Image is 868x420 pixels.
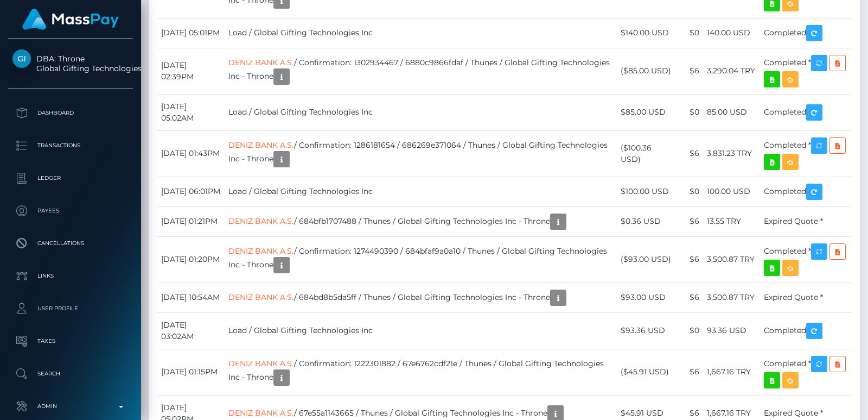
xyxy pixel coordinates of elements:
a: Payees [8,197,133,224]
td: 3,500.87 TRY [703,283,760,312]
td: Load / Global Gifting Technologies Inc [225,18,617,48]
td: Expired Quote * [760,283,852,312]
td: [DATE] 01:15PM [157,349,225,395]
p: Ledger [12,170,129,186]
td: [DATE] 05:02AM [157,94,225,130]
td: $93.00 USD [617,283,675,312]
td: $6 [675,236,703,283]
td: $85.00 USD [617,94,675,130]
td: 85.00 USD [703,94,760,130]
a: DENIZ BANK A.S. [228,216,294,225]
a: DENIZ BANK A.S. [228,246,294,256]
td: Completed * [760,236,852,283]
td: / Confirmation: 1274490390 / 684bfaf9a0a10 / Thunes / Global Gifting Technologies Inc - Throne [225,236,617,283]
td: $6 [675,283,703,312]
td: ($45.91 USD) [617,349,675,395]
td: [DATE] 01:43PM [157,130,225,177]
td: $0 [675,312,703,349]
a: Admin [8,393,133,420]
td: 100.00 USD [703,177,760,206]
a: DENIZ BANK A.S. [228,292,294,302]
td: 93.36 USD [703,312,760,349]
td: Completed [760,312,852,349]
td: / 684bd8b5da5ff / Thunes / Global Gifting Technologies Inc - Throne [225,283,617,312]
a: Links [8,262,133,290]
td: 1,667.16 TRY [703,349,760,395]
a: Dashboard [8,99,133,127]
td: 3,290.04 TRY [703,48,760,94]
a: Transactions [8,132,133,159]
span: DBA: Throne Global Gifting Technologies Inc [8,54,133,73]
a: User Profile [8,295,133,322]
td: ($93.00 USD) [617,236,675,283]
p: Links [12,268,129,284]
p: Transactions [12,137,129,154]
img: MassPay Logo [22,9,119,30]
p: Taxes [12,333,129,349]
td: Load / Global Gifting Technologies Inc [225,312,617,349]
td: / Confirmation: 1302934467 / 6880c9866fdaf / Thunes / Global Gifting Technologies Inc - Throne [225,48,617,94]
td: $0 [675,18,703,48]
td: 3,500.87 TRY [703,236,760,283]
a: DENIZ BANK A.S. [228,58,294,67]
td: $6 [675,349,703,395]
td: [DATE] 03:02AM [157,312,225,349]
td: 140.00 USD [703,18,760,48]
td: Completed [760,94,852,130]
p: Admin [12,398,129,415]
td: $6 [675,48,703,94]
a: Ledger [8,165,133,192]
td: Completed [760,177,852,206]
td: [DATE] 05:01PM [157,18,225,48]
td: / 684bfb1707488 / Thunes / Global Gifting Technologies Inc - Throne [225,206,617,236]
td: $0 [675,94,703,130]
p: User Profile [12,300,129,317]
td: [DATE] 01:21PM [157,206,225,236]
td: Load / Global Gifting Technologies Inc [225,177,617,206]
td: $6 [675,130,703,177]
td: $93.36 USD [617,312,675,349]
td: $0.36 USD [617,206,675,236]
td: / Confirmation: 1286181654 / 686269e371064 / Thunes / Global Gifting Technologies Inc - Throne [225,130,617,177]
img: Global Gifting Technologies Inc [12,49,31,68]
td: $100.00 USD [617,177,675,206]
td: Completed * [760,48,852,94]
p: Cancellations [12,235,129,252]
td: / Confirmation: 1222301882 / 67e6762cdf21e / Thunes / Global Gifting Technologies Inc - Throne [225,349,617,395]
p: Dashboard [12,105,129,121]
td: [DATE] 10:54AM [157,283,225,312]
td: ($85.00 USD) [617,48,675,94]
p: Payees [12,203,129,219]
td: Completed * [760,349,852,395]
td: 13.55 TRY [703,206,760,236]
td: $6 [675,206,703,236]
a: DENIZ BANK A.S. [228,408,294,417]
td: [DATE] 02:39PM [157,48,225,94]
td: Completed * [760,130,852,177]
p: Search [12,366,129,382]
td: $0 [675,177,703,206]
td: Completed [760,18,852,48]
a: Taxes [8,328,133,355]
td: [DATE] 06:01PM [157,177,225,206]
td: [DATE] 01:20PM [157,236,225,283]
a: DENIZ BANK A.S. [228,359,294,368]
td: Load / Global Gifting Technologies Inc [225,94,617,130]
a: Cancellations [8,230,133,257]
a: DENIZ BANK A.S. [228,140,294,150]
td: ($100.36 USD) [617,130,675,177]
td: 3,831.23 TRY [703,130,760,177]
td: Expired Quote * [760,206,852,236]
a: Search [8,360,133,387]
td: $140.00 USD [617,18,675,48]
